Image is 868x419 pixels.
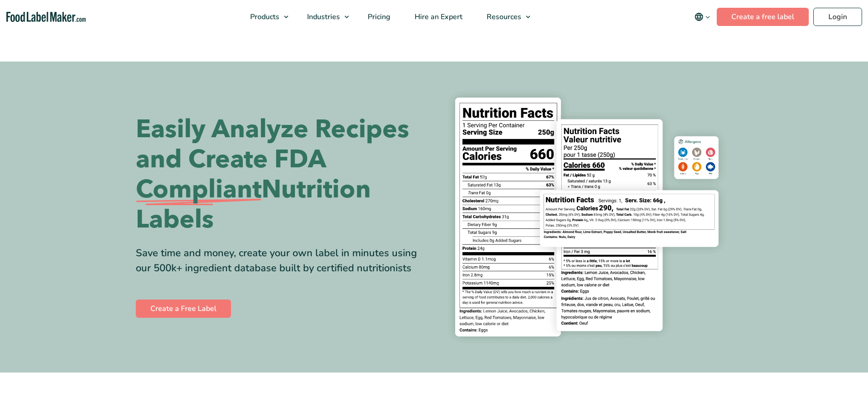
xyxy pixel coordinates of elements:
[484,12,522,22] span: Resources
[136,246,427,276] div: Save time and money, create your own label in minutes using our 500k+ ingredient database built b...
[136,114,427,235] h1: Easily Analyze Recipes and Create FDA Nutrition Labels
[247,12,280,22] span: Products
[717,8,809,26] a: Create a free label
[412,12,463,22] span: Hire an Expert
[136,300,231,318] a: Create a Free Label
[136,175,262,205] span: Compliant
[6,12,86,22] a: Food Label Maker homepage
[365,12,391,22] span: Pricing
[304,12,341,22] span: Industries
[688,8,717,26] button: Change language
[813,8,862,26] a: Login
